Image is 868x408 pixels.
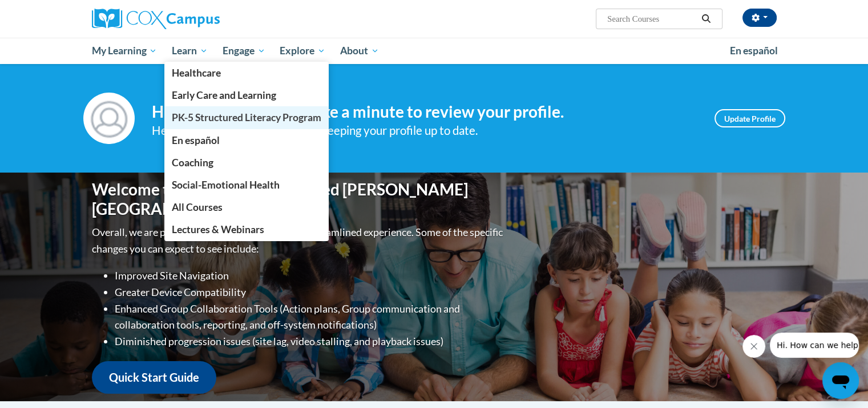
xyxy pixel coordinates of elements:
[172,111,321,123] span: PK-5 Structured Literacy Program
[215,38,273,64] a: Engage
[164,38,215,64] a: Learn
[172,157,213,169] span: Coaching
[164,151,329,174] a: Coaching
[164,84,329,106] a: Early Care and Learning
[172,134,220,146] span: En español
[742,9,777,27] button: Account Settings
[92,9,309,29] a: Cox Campus
[340,44,379,58] span: About
[164,129,329,151] a: En español
[172,223,264,235] span: Lectures & Webinars
[722,39,785,63] a: En español
[172,179,280,191] span: Social-Emotional Health
[92,224,506,257] p: Overall, we are proud to provide you with a more streamlined experience. Some of the specific cha...
[730,45,778,57] span: En español
[84,38,165,64] a: My Learning
[770,333,859,358] iframe: Message from company
[92,361,216,394] a: Quick Start Guide
[172,44,208,58] span: Learn
[152,102,697,122] h4: Hi [PERSON_NAME]! Take a minute to review your profile.
[333,38,386,64] a: About
[164,62,329,84] a: Healthcare
[606,12,697,26] input: Search Courses
[822,362,859,399] iframe: Button to launch messaging window
[714,109,785,127] a: Update Profile
[164,174,329,196] a: Social-Emotional Health
[172,201,223,213] span: All Courses
[152,121,697,140] div: Help improve your experience by keeping your profile up to date.
[91,44,157,58] span: My Learning
[164,218,329,241] a: Lectures & Webinars
[742,335,765,358] iframe: Close message
[164,106,329,129] a: PK-5 Structured Literacy Program
[7,8,92,17] span: Hi. How can we help?
[172,67,221,79] span: Healthcare
[115,284,506,301] li: Greater Device Compatibility
[697,12,714,26] button: Search
[223,44,265,58] span: Engage
[83,93,135,144] img: Profile Image
[92,9,220,29] img: Cox Campus
[115,333,506,350] li: Diminished progression issues (site lag, video stalling, and playback issues)
[115,267,506,284] li: Improved Site Navigation
[164,196,329,218] a: All Courses
[172,89,276,101] span: Early Care and Learning
[75,38,794,64] div: Main menu
[272,38,333,64] a: Explore
[115,301,506,334] li: Enhanced Group Collaboration Tools (Action plans, Group communication and collaboration tools, re...
[280,44,325,58] span: Explore
[92,180,506,218] h1: Welcome to the new and improved [PERSON_NAME][GEOGRAPHIC_DATA]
